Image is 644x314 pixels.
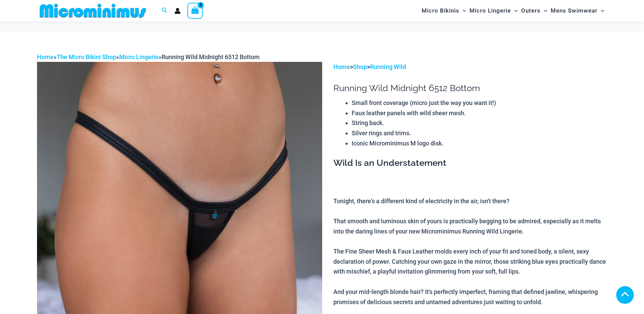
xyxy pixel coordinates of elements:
span: Running Wild Midnight 6512 Bottom [162,53,260,60]
span: Menu Toggle [540,2,547,19]
a: Micro Lingerie [119,53,159,60]
a: Shop [353,63,367,70]
span: Micro Bikinis [422,2,459,19]
span: Menu Toggle [597,2,604,19]
span: » » » [37,53,260,60]
span: Micro Lingerie [470,2,511,19]
h1: Running Wild Midnight 6512 Bottom [333,83,607,93]
li: Small front coverage (micro just the way you want it!) [352,98,607,108]
img: MM SHOP LOGO FLAT [37,3,149,18]
p: > > [333,62,607,72]
a: Account icon link [174,8,181,14]
span: Outers [521,2,540,19]
nav: Site Navigation [419,1,607,20]
a: OutersMenu ToggleMenu Toggle [519,2,549,19]
a: Search icon link [162,6,168,15]
span: Menu Toggle [511,2,518,19]
li: String back. [352,118,607,128]
a: Home [37,53,54,60]
a: Mens SwimwearMenu ToggleMenu Toggle [549,2,606,19]
span: Mens Swimwear [551,2,597,19]
li: Iconic Microminimus M logo disk. [352,138,607,149]
a: Micro LingerieMenu ToggleMenu Toggle [468,2,519,19]
a: View Shopping Cart, empty [187,3,203,18]
a: Running Wild [370,63,406,70]
a: Micro BikinisMenu ToggleMenu Toggle [420,2,468,19]
li: Silver rings and trims. [352,128,607,138]
a: The Micro Bikini Shop [57,53,116,60]
li: Faux leather panels with wild sheer mesh. [352,108,607,118]
span: Menu Toggle [459,2,466,19]
a: Home [333,63,350,70]
h3: Wild Is an Understatement [333,157,607,169]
